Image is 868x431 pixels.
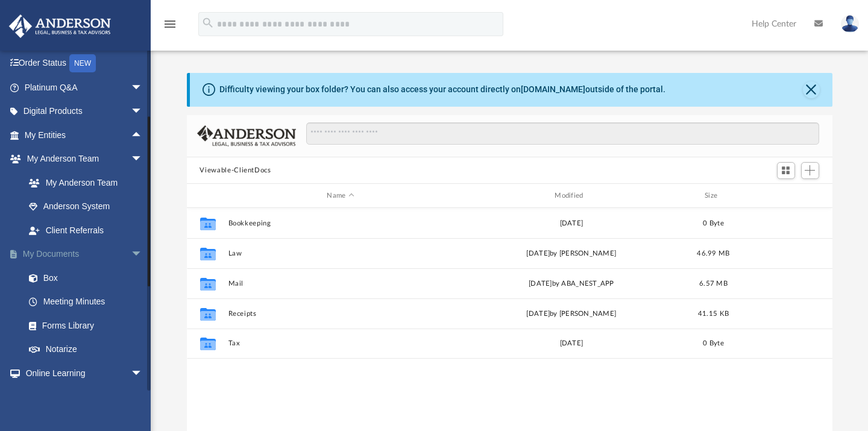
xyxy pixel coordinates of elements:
div: Size [689,190,737,201]
button: Receipts [228,310,453,318]
div: NEW [69,54,96,72]
button: Add [801,162,819,179]
a: Courses [17,385,155,409]
img: User Pic [841,15,859,33]
div: [DATE] by ABA_NEST_APP [459,278,684,289]
button: Switch to Grid View [777,162,795,179]
div: id [192,190,222,201]
div: Name [227,190,453,201]
button: Mail [228,280,453,288]
a: Order StatusNEW [8,51,161,76]
a: Notarize [17,338,161,362]
span: 6.57 MB [699,280,728,287]
input: Search files and folders [306,122,819,145]
a: Client Referrals [17,218,155,242]
span: arrow_drop_down [131,147,155,172]
a: Anderson System [17,195,155,219]
i: search [201,16,215,30]
span: 0 Byte [703,220,724,227]
button: Tax [228,340,453,348]
button: Viewable-ClientDocs [200,165,271,176]
span: 46.99 MB [697,250,729,257]
a: My Anderson Teamarrow_drop_down [8,147,155,171]
i: menu [163,17,177,31]
a: Box [17,266,155,290]
span: arrow_drop_down [131,242,155,267]
div: [DATE] [459,218,684,229]
a: My Documentsarrow_drop_down [8,242,161,266]
div: Modified [458,190,684,201]
div: [DATE] by [PERSON_NAME] [459,248,684,259]
a: menu [163,23,177,31]
a: Meeting Minutes [17,290,161,314]
span: arrow_drop_down [131,361,155,386]
span: 41.15 KB [697,310,728,317]
span: arrow_drop_down [131,75,155,100]
a: [DOMAIN_NAME] [521,84,585,94]
a: My Anderson Team [17,171,149,195]
span: arrow_drop_up [131,123,155,148]
a: Forms Library [17,313,155,338]
img: Anderson Advisors Platinum Portal [5,14,115,38]
div: Difficulty viewing your box folder? You can also access your account directly on outside of the p... [219,83,665,96]
a: Platinum Q&Aarrow_drop_down [8,75,161,99]
span: 0 Byte [703,340,724,347]
button: Bookkeeping [228,219,453,227]
div: id [743,190,827,201]
div: [DATE] by [PERSON_NAME] [459,309,684,319]
a: Digital Productsarrow_drop_down [8,99,161,124]
div: [DATE] [459,338,684,349]
button: Law [228,250,453,257]
span: arrow_drop_down [131,99,155,124]
button: Close [803,81,820,98]
a: Online Learningarrow_drop_down [8,361,155,385]
a: My Entitiesarrow_drop_up [8,123,161,147]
